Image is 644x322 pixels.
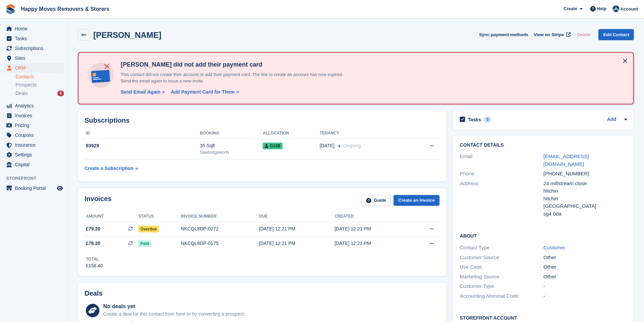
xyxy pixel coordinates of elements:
span: Create [564,5,577,12]
div: [PHONE_NUMBER] [544,170,627,178]
th: Invoice number [181,211,259,222]
span: £79.20 [86,225,100,232]
div: Send Email Again [121,89,161,96]
p: This contact did not create their account or add their payment card. The link to create an accoun... [118,71,355,84]
span: Insurance [15,140,55,150]
a: menu [3,53,64,63]
img: stora-icon-8386f47178a22dfd0bd8f6a31ec36ba5ce8667c1dd55bd0f319d3a0aa187defe.svg [5,4,16,14]
th: Due [259,211,335,222]
div: Customer Source [460,254,543,262]
th: Booking [200,128,263,139]
span: Home [15,24,55,33]
span: Storefront [6,175,67,182]
a: menu [3,34,64,43]
div: Email [460,153,543,168]
button: Sync payment methods [479,29,528,40]
span: Help [597,5,606,12]
button: Delete [574,29,593,40]
span: Paid [138,240,151,247]
span: [DATE] [319,142,334,149]
a: menu [3,44,64,53]
span: £79.20 [86,240,100,247]
span: Ongoing [343,143,361,148]
th: Tenancy [319,128,409,139]
div: 24 millstream close [544,180,627,188]
h2: Contact Details [460,143,627,148]
span: Prospects [16,82,37,88]
div: [GEOGRAPHIC_DATA] [544,202,627,210]
a: menu [3,130,64,140]
span: Coupons [15,130,55,140]
div: Accounting Nominal Code [460,292,543,300]
span: Invoices [15,111,55,120]
div: Other [544,273,627,281]
span: Pricing [15,121,55,130]
span: View on Stripe [534,31,564,38]
h2: Storefront Account [460,314,627,321]
span: G10B [263,143,282,149]
a: Guide [361,195,391,206]
div: hitchin [544,195,627,203]
a: Deals 6 [16,90,64,97]
a: menu [3,63,64,73]
img: no-card-linked-e7822e413c904bf8b177c4d89f31251c4716f9871600ec3ca5bfc59e148c83f4.svg [87,61,115,90]
span: Tasks [15,34,55,43]
h2: Deals [85,290,102,297]
div: - [544,282,627,290]
div: [DATE] 12:21 PM [259,240,335,247]
div: £158.40 [86,262,103,269]
div: No deals yet [103,302,245,311]
div: NKCQL8DP-0175 [181,240,259,247]
span: Settings [15,150,55,159]
div: Total [86,256,103,262]
a: Add Payment Card for Them [168,89,240,96]
div: Add Payment Card for Them [171,89,235,96]
span: Sites [15,53,55,63]
span: Deals [16,90,28,97]
div: Phone [460,170,543,178]
div: - [544,292,627,300]
div: [DATE] 12:21 PM [334,240,410,247]
div: hitchin [544,187,627,195]
span: CRM [15,63,55,73]
div: NKCQL8DP-0272 [181,225,259,232]
span: Analytics [15,101,55,110]
a: Happy Moves Removers & Storers [18,3,112,15]
span: Capital [15,160,55,169]
a: Prospects [16,81,64,89]
div: Other [544,254,627,262]
div: Other [544,263,627,271]
a: Edit Contact [598,29,634,40]
a: menu [3,160,64,169]
span: Account [620,6,638,13]
h2: Tasks [468,117,481,123]
div: sg4 0da [544,210,627,218]
a: menu [3,140,64,150]
span: Booking Portal [15,183,55,193]
div: Customer Type [460,282,543,290]
a: Add [607,116,616,124]
a: menu [3,111,64,120]
th: ID [85,128,200,139]
div: Create a Subscription [85,165,134,172]
h2: Invoices [85,195,112,206]
a: menu [3,101,64,110]
div: Create a deal for this contact from here or by converting a prospect. [103,311,245,318]
div: Contact Type [460,244,543,252]
a: Contacts [16,74,64,80]
a: menu [3,121,64,130]
h4: [PERSON_NAME] did not add their payment card [118,61,355,69]
a: Customer [544,245,566,250]
a: Preview store [56,184,64,192]
a: Create a Subscription [85,162,138,175]
div: Use Case [460,263,543,271]
div: Sawbridgeworth [200,149,263,155]
h2: About [460,232,627,239]
div: [DATE] 12:21 PM [334,225,410,232]
img: Admin [613,5,619,12]
a: menu [3,24,64,33]
div: 35 Sqft [200,142,263,149]
a: View on Stripe [531,29,572,40]
div: 0 [484,117,492,123]
div: Marketing Source [460,273,543,281]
